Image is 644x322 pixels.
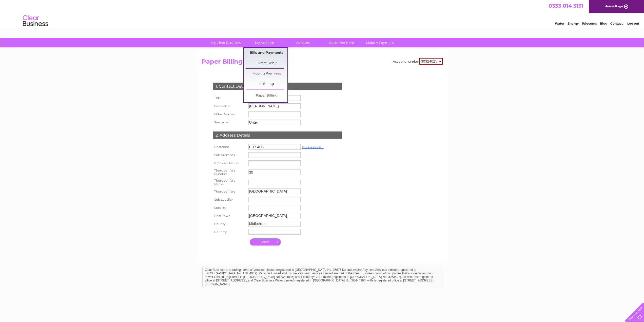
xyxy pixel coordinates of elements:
[212,167,247,177] th: Thoroughfare Number
[246,91,287,101] a: Paper Billing
[321,38,362,47] a: Customer Help
[246,58,287,68] a: Direct Debit
[282,38,324,47] a: Services
[205,38,247,47] a: My Clear Business
[246,69,287,79] a: Moving Premises
[212,187,247,195] th: Thoroughfare
[302,145,324,149] a: Find address...
[212,102,247,110] th: Forename
[213,131,342,139] div: 2. Address Details
[212,159,247,167] th: Premises Name
[246,79,287,89] a: E-Billing
[244,38,285,47] a: My Account
[212,195,247,203] th: Sub Locality
[212,118,247,126] th: Surname
[393,58,443,65] div: Account number
[600,22,607,25] a: Blog
[627,22,639,25] a: Log out
[212,228,247,236] th: Country
[568,22,579,25] a: Energy
[246,48,287,58] a: Bills and Payments
[212,203,247,212] th: Locality
[555,22,564,25] a: Water
[203,3,442,25] div: Clear Business is a trading name of Verastar Limited (registered in [GEOGRAPHIC_DATA] No. 3667643...
[212,94,247,102] th: Title
[202,58,443,68] h2: Paper Billing
[212,143,247,151] th: Postcode
[610,22,623,25] a: Contact
[213,83,342,90] div: 1. Contact Details
[212,151,247,159] th: Sub Premises
[212,220,247,228] th: County
[582,22,597,25] a: Telecoms
[250,238,281,245] input: Submit
[359,38,401,47] a: Make A Payment
[549,3,583,9] a: 0333 014 3131
[23,13,48,29] img: logo.png
[212,177,247,187] th: Thoroughfare Name
[212,110,247,118] th: Other Names
[212,212,247,220] th: Post Town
